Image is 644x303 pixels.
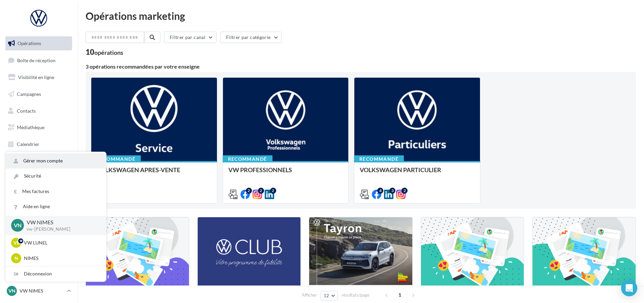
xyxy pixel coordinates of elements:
[220,32,282,43] button: Filtrer par catégorie
[324,293,329,298] span: 12
[223,155,272,163] div: Recommandé
[86,64,636,69] div: 3 opérations recommandées par votre enseigne
[8,288,15,294] span: VN
[164,32,217,43] button: Filtrer par canal
[27,219,95,226] p: VW NIMES
[377,188,383,194] div: 4
[270,188,276,194] div: 2
[14,255,18,262] span: N
[17,108,36,113] span: Contacts
[302,292,317,298] span: Afficher
[4,120,73,135] a: Médiathèque
[389,188,395,194] div: 3
[6,199,106,214] a: Aide en ligne
[13,239,19,246] span: VL
[246,188,252,194] div: 2
[4,36,73,50] a: Opérations
[6,266,106,281] div: Déconnexion
[4,154,73,174] a: PLV et print personnalisable
[6,184,106,199] a: Mes factures
[24,239,98,246] p: VW LUNEL
[20,288,64,294] p: VW NIMES
[4,137,73,151] a: Calendrier
[621,280,637,296] div: Open Intercom Messenger
[258,188,264,194] div: 2
[394,290,405,300] span: 1
[4,87,73,101] a: Campagnes
[401,188,408,194] div: 2
[360,166,475,180] div: VOLKSWAGEN PARTICULIER
[86,48,123,56] div: 10
[97,166,212,180] div: VOLKSWAGEN APRES-VENTE
[18,74,54,80] span: Visibilité en ligne
[4,53,73,68] a: Boîte de réception
[228,166,343,180] div: VW PROFESSIONNELS
[94,49,123,55] div: opérations
[6,153,106,168] a: Gérer mon compte
[14,222,22,229] span: VN
[4,176,73,196] a: Campagnes DataOnDemand
[17,57,56,63] span: Boîte de réception
[6,168,106,184] a: Sécurité
[4,70,73,84] a: Visibilité en ligne
[17,124,44,130] span: Médiathèque
[17,141,39,147] span: Calendrier
[354,155,404,163] div: Recommandé
[17,91,41,97] span: Campagnes
[4,104,73,118] a: Contacts
[321,291,338,300] button: 12
[5,285,72,297] a: VN VW NIMES
[18,40,41,46] span: Opérations
[27,226,95,232] p: vw-[PERSON_NAME]
[342,292,369,298] span: résultats/page
[86,11,636,21] div: Opérations marketing
[24,255,98,262] p: NIMES
[91,155,141,163] div: Recommandé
